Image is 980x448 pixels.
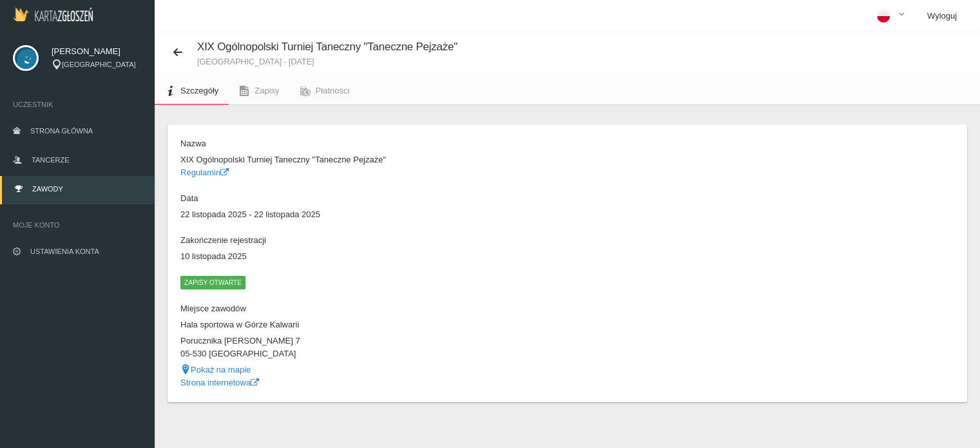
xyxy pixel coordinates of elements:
[180,250,561,263] dd: 10 listopada 2025
[180,365,251,375] a: Pokaż na mapie
[52,59,142,70] div: [GEOGRAPHIC_DATA]
[316,86,350,95] span: Płatności
[290,77,360,105] a: Płatności
[197,57,457,66] small: [GEOGRAPHIC_DATA] - [DATE]
[229,77,289,105] a: Zapisy
[255,86,279,95] span: Zapisy
[13,98,142,111] span: Uczestnik
[180,347,561,360] dd: 05-530 [GEOGRAPHIC_DATA]
[13,7,93,21] img: Logo
[180,153,561,166] dd: XIX Ogólnopolski Turniej Taneczny "Taneczne Pejzaże"
[180,335,561,347] dd: Porucznika [PERSON_NAME] 7
[180,234,561,247] dt: Zakończenie rejestracji
[180,137,561,150] dt: Nazwa
[32,185,63,193] span: Zawody
[32,156,69,164] span: Tancerze
[52,45,142,58] span: [PERSON_NAME]
[180,192,561,205] dt: Data
[180,208,561,221] dd: 22 listopada 2025 - 22 listopada 2025
[30,127,93,135] span: Strona główna
[13,219,142,231] span: Moje konto
[180,276,245,289] span: Zapisy otwarte
[180,86,218,95] span: Szczegóły
[197,41,457,53] span: XIX Ogólnopolski Turniej Taneczny "Taneczne Pejzaże"
[180,318,561,331] dd: Hala sportowa w Górze Kalwarii
[180,378,259,387] a: Strona internetowa
[155,77,229,105] a: Szczegóły
[30,248,99,255] span: Ustawienia konta
[180,168,229,177] a: Regulamin
[180,302,561,315] dt: Miejsce zawodów
[180,277,245,287] a: Zapisy otwarte
[13,45,39,71] img: svg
